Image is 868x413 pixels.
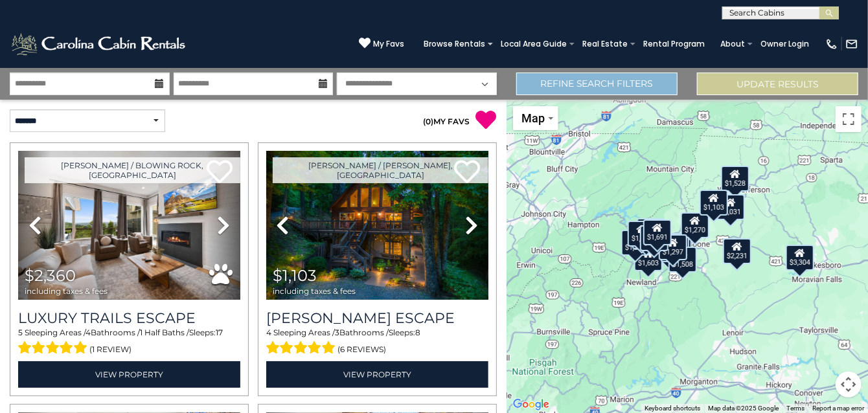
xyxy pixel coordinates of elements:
[708,405,779,412] span: Map data ©2025 Google
[335,328,339,337] span: 3
[668,247,697,273] div: $1,508
[337,341,386,358] span: (6 reviews)
[18,361,240,388] a: View Property
[786,245,814,271] div: $3,304
[273,157,488,183] a: [PERSON_NAME] / [PERSON_NAME], [GEOGRAPHIC_DATA]
[700,190,728,216] div: $1,103
[273,266,317,285] span: $1,103
[18,151,240,300] img: thumbnail_168695581.jpeg
[714,35,751,53] a: About
[415,328,420,337] span: 8
[516,73,678,95] a: Refine Search Filters
[659,234,687,260] div: $1,297
[266,327,488,358] div: Sleeping Areas / Bathrooms / Sleeps:
[424,117,470,126] a: (0)MY FAVS
[836,106,862,132] button: Toggle fullscreen view
[510,396,553,413] img: Google
[639,225,668,251] div: $1,142
[273,287,356,295] span: including taxes & fees
[25,157,240,183] a: [PERSON_NAME] / Blowing Rock, [GEOGRAPHIC_DATA]
[637,35,711,53] a: Rental Program
[825,38,838,50] img: phone-regular-white.png
[494,35,573,53] a: Local Area Guide
[18,327,240,358] div: Sleeping Areas / Bathrooms / Sleeps:
[634,245,662,271] div: $1,603
[18,328,23,337] span: 5
[86,328,91,337] span: 4
[680,212,709,238] div: $1,270
[513,106,558,130] button: Change map style
[266,151,488,300] img: thumbnail_168627805.jpeg
[10,31,189,57] img: White-1-2.png
[645,404,700,413] button: Keyboard shortcuts
[18,309,240,327] a: Luxury Trails Escape
[424,117,434,126] span: ( )
[716,194,745,220] div: $1,031
[812,405,864,412] a: Report a map error
[576,35,634,53] a: Real Estate
[25,266,76,285] span: $2,360
[522,111,545,125] span: Map
[426,117,431,126] span: 0
[836,372,862,397] button: Map camera controls
[721,166,749,192] div: $1,528
[216,328,223,337] span: 17
[637,218,665,244] div: $1,779
[266,361,488,388] a: View Property
[697,73,858,95] button: Update Results
[266,328,271,337] span: 4
[510,396,553,413] a: Open this area in Google Maps (opens a new window)
[663,233,692,259] div: $1,996
[373,38,404,50] span: My Favs
[643,219,672,245] div: $1,691
[266,309,488,327] h3: Todd Escape
[359,37,404,50] a: My Favs
[723,238,751,264] div: $2,231
[627,221,656,247] div: $1,622
[845,38,858,50] img: mail-regular-white.png
[140,328,189,337] span: 1 Half Baths /
[266,309,488,327] a: [PERSON_NAME] Escape
[90,341,132,358] span: (1 review)
[754,35,816,53] a: Owner Login
[417,35,492,53] a: Browse Rentals
[621,230,650,256] div: $1,235
[25,287,108,295] span: including taxes & fees
[786,405,805,412] a: Terms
